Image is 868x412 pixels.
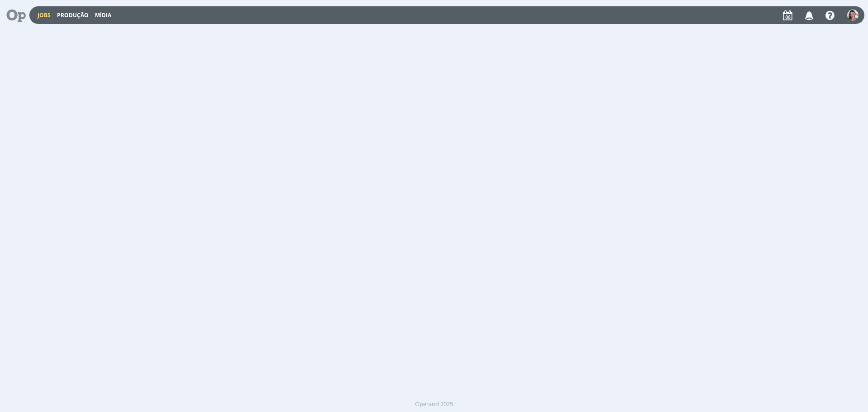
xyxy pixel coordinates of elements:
[847,9,859,21] img: N
[35,12,53,19] button: Jobs
[54,12,91,19] button: Produção
[38,11,51,19] a: Jobs
[95,11,111,19] a: Mídia
[847,7,859,23] button: N
[92,12,114,19] button: Mídia
[57,11,89,19] a: Produção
